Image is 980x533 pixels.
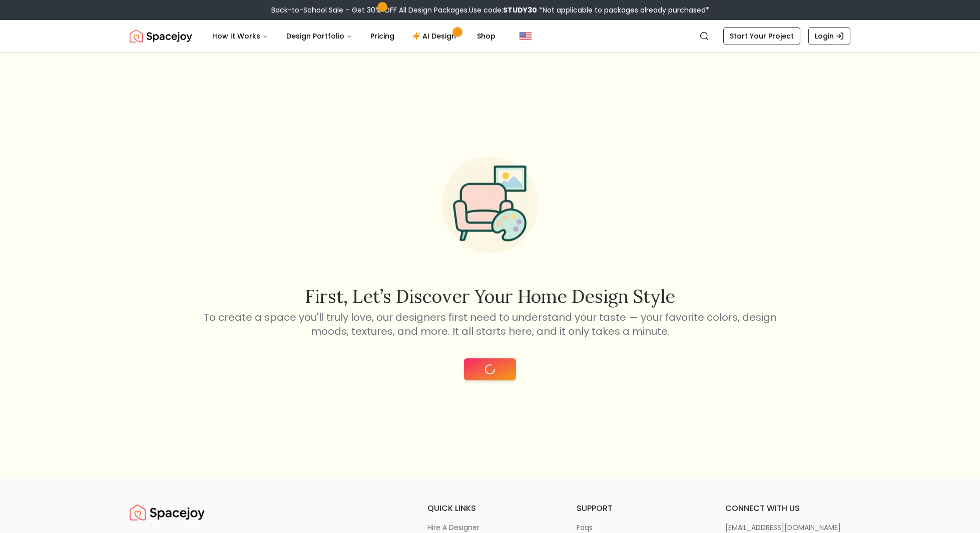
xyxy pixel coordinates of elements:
[725,522,850,532] a: [EMAIL_ADDRESS][DOMAIN_NAME]
[427,502,553,514] h6: quick links
[427,522,479,532] p: hire a designer
[202,286,778,306] h2: First, let’s discover your home design style
[362,26,402,46] a: Pricing
[130,20,850,52] nav: Global
[520,30,532,42] img: United States
[202,310,778,338] p: To create a space you'll truly love, our designers first need to understand your taste — your fav...
[725,502,850,514] h6: connect with us
[537,5,709,15] span: *Not applicable to packages already purchased*
[427,522,553,532] a: hire a designer
[278,26,360,46] button: Design Portfolio
[503,5,537,15] b: STUDY30
[130,502,205,522] img: Spacejoy Logo
[204,26,504,46] nav: Main
[725,522,841,532] p: [EMAIL_ADDRESS][DOMAIN_NAME]
[426,141,554,269] img: Start Style Quiz Illustration
[469,5,537,15] span: Use code:
[130,502,205,522] a: Spacejoy
[577,522,593,532] p: faqs
[271,5,709,15] div: Back-to-School Sale – Get 30% OFF All Design Packages.
[404,26,467,46] a: AI Design
[577,502,702,514] h6: support
[723,27,800,45] a: Start Your Project
[808,27,850,45] a: Login
[469,26,504,46] a: Shop
[577,522,702,532] a: faqs
[130,26,192,46] img: Spacejoy Logo
[130,26,192,46] a: Spacejoy
[204,26,276,46] button: How It Works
